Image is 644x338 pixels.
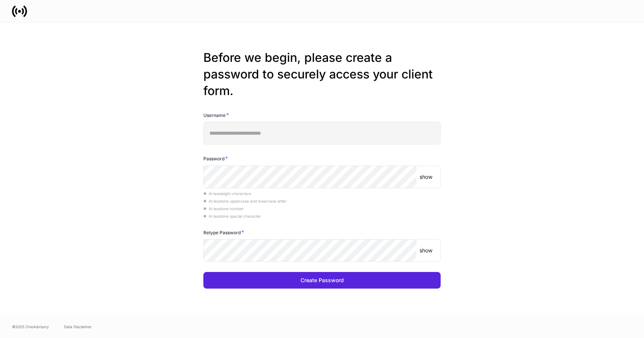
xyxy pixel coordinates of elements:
[420,247,432,254] p: show
[301,278,344,283] div: Create Password
[203,272,441,289] button: Create Password
[203,214,261,218] span: At least one special character
[203,199,287,203] span: At least one uppercase and lowercase letter
[64,324,92,330] a: Data Disclaimer
[203,206,244,211] span: At least one number
[420,173,432,181] p: show
[203,49,441,99] h2: Before we begin, please create a password to securely access your client form.
[203,111,229,119] h6: Username
[203,191,251,196] span: At least eight characters
[203,155,228,162] h6: Password
[203,229,244,236] h6: Retype Password
[12,324,49,330] span: © 2025 OneAdvisory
